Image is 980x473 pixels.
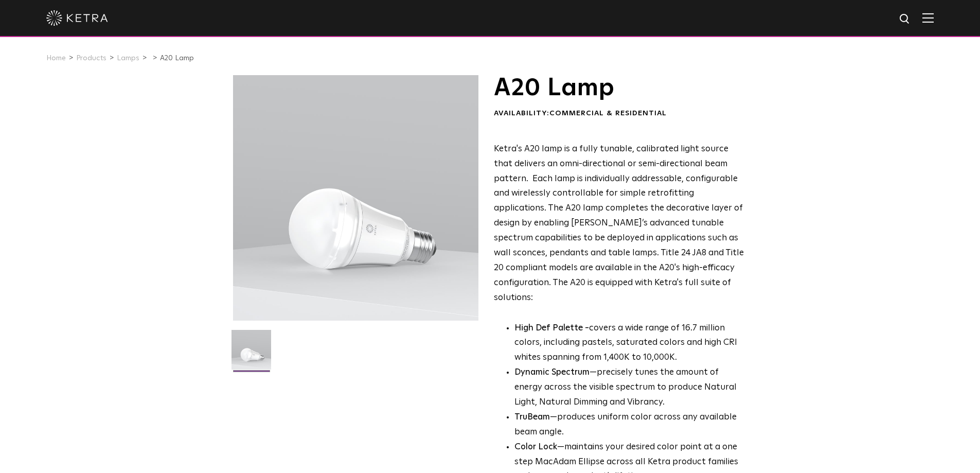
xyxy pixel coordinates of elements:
[46,55,66,62] a: Home
[160,55,194,62] a: A20 Lamp
[76,55,106,62] a: Products
[117,55,139,62] a: Lamps
[514,410,744,440] li: —produces uniform color across any available beam angle.
[494,109,744,119] div: Availability:
[514,321,744,366] p: covers a wide range of 16.7 million colors, including pastels, saturated colors and high CRI whit...
[231,330,271,377] img: A20-Lamp-2021-Web-Square
[514,413,550,422] strong: TruBeam
[46,10,108,26] img: ketra-logo-2019-white
[922,13,934,23] img: Hamburger%20Nav.svg
[514,324,589,332] strong: High Def Palette -
[494,145,744,302] span: Ketra's A20 lamp is a fully tunable, calibrated light source that delivers an omni-directional or...
[549,110,667,117] span: Commercial & Residential
[514,365,744,410] li: —precisely tunes the amount of energy across the visible spectrum to produce Natural Light, Natur...
[514,443,557,451] strong: Color Lock
[514,368,590,377] strong: Dynamic Spectrum
[494,75,744,101] h1: A20 Lamp
[899,13,912,26] img: search icon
